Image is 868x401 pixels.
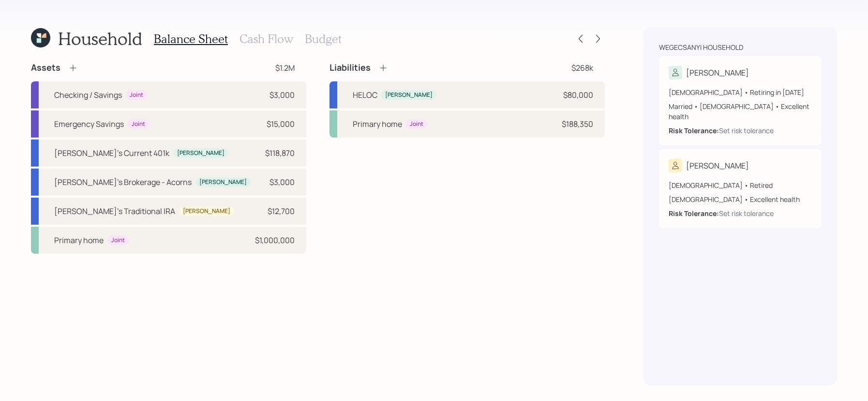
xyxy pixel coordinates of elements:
[111,236,125,245] div: Joint
[669,126,719,135] b: Risk Tolerance:
[54,234,104,246] div: Primary home
[54,89,122,101] div: Checking / Savings
[239,32,293,46] h3: Cash Flow
[199,178,247,186] div: [PERSON_NAME]
[669,194,812,204] div: [DEMOGRAPHIC_DATA] • Excellent health
[686,67,749,78] div: [PERSON_NAME]
[385,91,433,99] div: [PERSON_NAME]
[669,87,812,97] div: [DEMOGRAPHIC_DATA] • Retiring in [DATE]
[719,208,774,218] div: Set risk tolerance
[562,118,593,130] div: $188,350
[353,89,377,101] div: HELOC
[719,125,774,136] div: Set risk tolerance
[563,89,593,101] div: $80,000
[177,149,224,157] div: [PERSON_NAME]
[54,118,124,130] div: Emergency Savings
[275,62,295,74] div: $1.2M
[269,89,295,101] div: $3,000
[659,43,743,52] div: Wegecsanyi household
[686,160,749,171] div: [PERSON_NAME]
[269,176,295,188] div: $3,000
[571,62,593,74] div: $268k
[31,62,60,73] h4: Assets
[329,62,371,73] h4: Liabilities
[130,91,143,99] div: Joint
[305,32,342,46] h3: Budget
[669,180,812,190] div: [DEMOGRAPHIC_DATA] • Retired
[54,205,175,217] div: [PERSON_NAME]'s Traditional IRA
[669,209,719,218] b: Risk Tolerance:
[353,118,402,130] div: Primary home
[268,205,295,217] div: $12,700
[410,120,423,128] div: Joint
[54,176,192,188] div: [PERSON_NAME]'s Brokerage - Acorns
[669,101,812,122] div: Married • [DEMOGRAPHIC_DATA] • Excellent health
[132,120,145,128] div: Joint
[54,147,169,159] div: [PERSON_NAME]'s Current 401k
[154,32,228,46] h3: Balance Sheet
[58,28,142,49] h1: Household
[255,234,295,246] div: $1,000,000
[267,118,295,130] div: $15,000
[183,207,230,216] div: [PERSON_NAME]
[265,147,295,159] div: $118,870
